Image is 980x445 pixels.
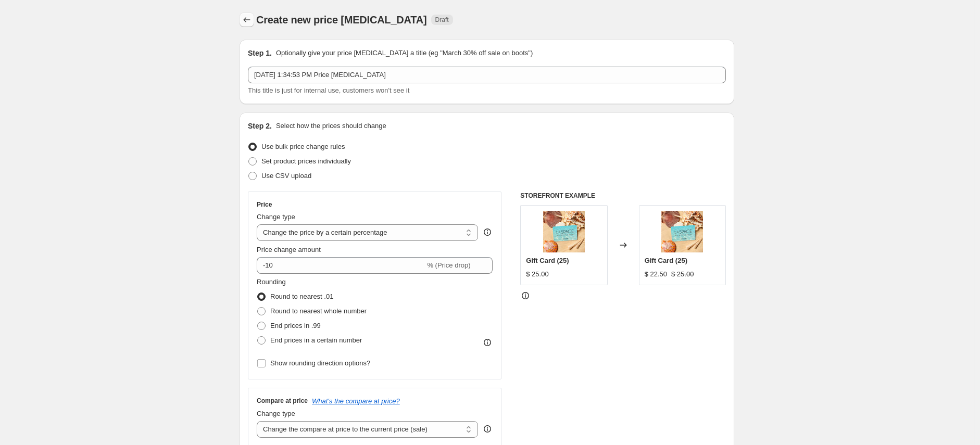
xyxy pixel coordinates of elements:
[240,12,254,27] button: Price change jobs
[312,397,400,405] button: What's the compare at price?
[270,293,333,300] span: Round to nearest .01
[482,424,493,434] div: help
[257,246,321,253] span: Price change amount
[248,48,272,58] h2: Step 1.
[261,143,345,150] span: Use bulk price change rules
[427,261,470,269] span: % (Price drop)
[270,307,367,315] span: Round to nearest whole number
[543,211,585,252] img: gift-card-2_80x.jpg
[257,278,286,286] span: Rounding
[270,336,362,344] span: End prices in a certain number
[645,269,667,279] div: $ 22.50
[257,213,295,221] span: Change type
[435,16,449,24] span: Draft
[526,257,569,264] span: Gift Card (25)
[261,172,311,180] span: Use CSV upload
[276,121,386,131] p: Select how the prices should change
[256,14,427,26] span: Create new price [MEDICAL_DATA]
[482,227,493,237] div: help
[257,410,295,417] span: Change type
[261,157,351,165] span: Set product prices individually
[270,359,370,367] span: Show rounding direction options?
[661,211,703,252] img: gift-card-2_80x.jpg
[526,269,548,279] div: $ 25.00
[248,67,726,83] input: 30% off holiday sale
[671,269,694,279] strike: $ 25.00
[270,322,321,329] span: End prices in .99
[257,397,308,405] h3: Compare at price
[248,86,409,94] span: This title is just for internal use, customers won't see it
[520,192,726,200] h6: STOREFRONT EXAMPLE
[248,121,272,131] h2: Step 2.
[276,48,533,58] p: Optionally give your price [MEDICAL_DATA] a title (eg "March 30% off sale on boots")
[257,200,272,209] h3: Price
[257,257,425,274] input: -15
[645,257,687,264] span: Gift Card (25)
